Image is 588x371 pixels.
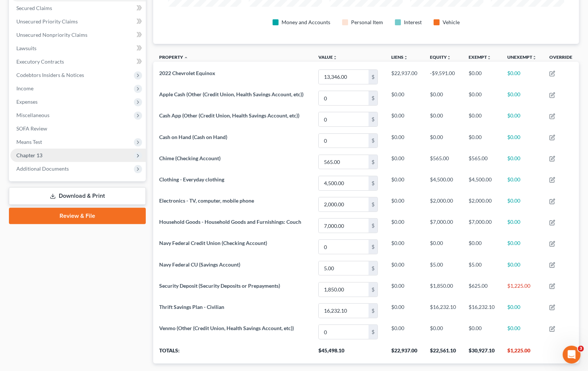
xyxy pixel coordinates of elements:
td: $0.00 [424,87,463,109]
a: Valueunfold_more [318,54,337,60]
span: 3 [578,346,584,352]
td: $0.00 [501,87,543,109]
span: Electronics - TV, computer, mobile phone [159,197,254,204]
td: $5.00 [424,258,463,279]
a: Unsecured Priority Claims [10,15,146,28]
i: unfold_more [447,55,451,60]
td: $0.00 [501,109,543,130]
td: $0.00 [385,258,424,279]
td: $0.00 [463,66,501,87]
span: Cash App (Other (Credit Union, Health Savings Account, etc)) [159,112,299,119]
span: Unsecured Priority Claims [16,18,78,25]
div: $ [369,219,377,233]
td: $0.00 [501,66,543,87]
span: Cash on Hand (Cash on Hand) [159,134,227,140]
td: $0.00 [501,300,543,321]
td: $0.00 [385,109,424,130]
span: Clothing - Everyday clothing [159,176,224,183]
td: $0.00 [424,236,463,258]
a: Liensunfold_more [391,54,408,60]
td: $0.00 [424,109,463,130]
a: Equityunfold_more [430,54,451,60]
a: Unsecured Nonpriority Claims [10,28,146,42]
div: $ [369,176,377,190]
input: 0.00 [319,219,369,233]
td: $0.00 [385,215,424,236]
td: $0.00 [385,300,424,321]
td: $0.00 [501,236,543,258]
td: $7,000.00 [424,215,463,236]
div: $ [369,155,377,169]
th: $22,561.10 [424,343,463,364]
div: $ [369,261,377,275]
div: $ [369,70,377,84]
span: Income [16,85,33,91]
td: -$9,591.00 [424,66,463,87]
th: $45,498.10 [312,343,385,364]
td: $0.00 [463,109,501,130]
span: Thrift Savings Plan - Civilian [159,304,224,310]
input: 0.00 [319,240,369,254]
span: Unsecured Nonpriority Claims [16,32,87,38]
td: $0.00 [501,172,543,194]
td: $0.00 [501,215,543,236]
div: $ [369,325,377,339]
input: 0.00 [319,304,369,318]
input: 0.00 [319,197,369,212]
input: 0.00 [319,325,369,339]
iframe: Intercom live chat [563,346,581,364]
input: 0.00 [319,134,369,148]
i: unfold_more [532,55,537,60]
td: $0.00 [385,130,424,151]
span: Navy Federal CU (Savings Account) [159,261,240,268]
td: $16,232.10 [424,300,463,321]
span: Additional Documents [16,165,69,172]
span: 2022 Chevrolet Equinox [159,70,215,76]
span: Expenses [16,99,38,105]
div: $ [369,197,377,212]
div: $ [369,91,377,105]
span: Navy Federal Credit Union (Checking Account) [159,240,267,246]
td: $4,500.00 [424,172,463,194]
td: $0.00 [501,194,543,215]
td: $0.00 [385,172,424,194]
i: expand_less [184,55,188,60]
td: $16,232.10 [463,300,501,321]
th: $1,225.00 [501,343,543,364]
td: $0.00 [385,194,424,215]
td: $22,937.00 [385,66,424,87]
span: Means Test [16,139,42,145]
input: 0.00 [319,91,369,105]
div: $ [369,283,377,297]
td: $0.00 [501,258,543,279]
th: $30,927.10 [463,343,501,364]
td: $0.00 [501,321,543,342]
td: $625.00 [463,279,501,300]
td: $0.00 [463,130,501,151]
td: $565.00 [463,151,501,172]
td: $565.00 [424,151,463,172]
td: $0.00 [385,279,424,300]
span: Household Goods - Household Goods and Furnishings: Couch [159,219,301,225]
td: $2,000.00 [424,194,463,215]
td: $0.00 [463,321,501,342]
span: Secured Claims [16,5,52,11]
i: unfold_more [487,55,491,60]
td: $0.00 [385,87,424,109]
td: $0.00 [501,130,543,151]
span: Apple Cash (Other (Credit Union, Health Savings Account, etc)) [159,91,303,97]
a: Unexemptunfold_more [507,54,537,60]
div: Money and Accounts [282,19,330,26]
td: $0.00 [385,236,424,258]
td: $0.00 [463,236,501,258]
input: 0.00 [319,70,369,84]
td: $1,850.00 [424,279,463,300]
span: Chapter 13 [16,152,42,158]
div: $ [369,304,377,318]
td: $2,000.00 [463,194,501,215]
div: Vehicle [443,19,460,26]
i: unfold_more [404,55,408,60]
input: 0.00 [319,112,369,126]
a: Exemptunfold_more [469,54,491,60]
th: Totals: [153,343,312,364]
